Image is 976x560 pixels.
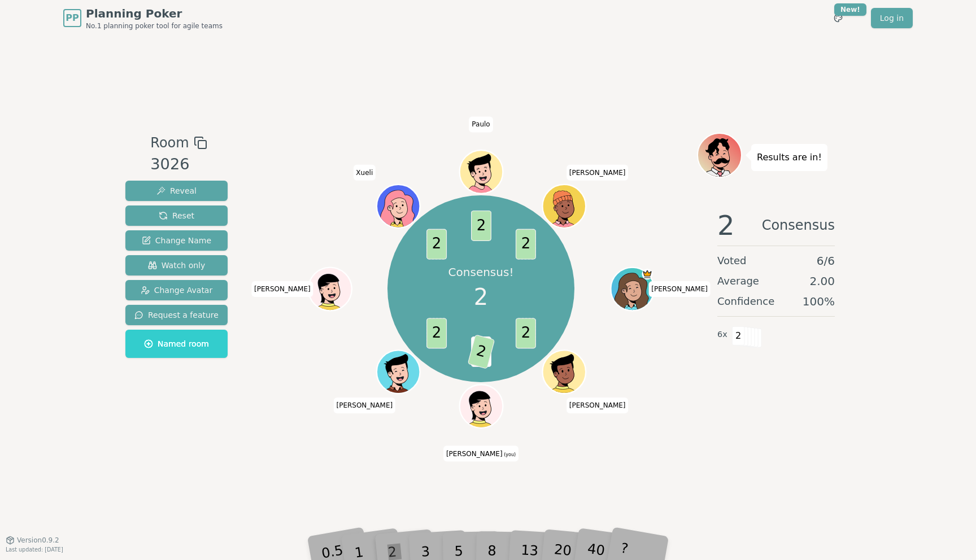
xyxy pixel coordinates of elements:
[757,150,822,165] p: Results are in!
[333,397,395,413] span: Click to change your name
[125,280,228,300] button: Change Avatar
[6,546,63,553] span: Last updated: [DATE]
[642,269,652,279] span: johanna is the host
[503,452,516,457] span: (you)
[567,164,629,180] span: Click to change your name
[809,273,835,289] span: 2.00
[125,181,228,201] button: Reveal
[461,386,502,426] button: Click to change your avatar
[834,3,866,16] div: New!
[448,264,514,280] p: Consensus!
[125,255,228,275] button: Watch only
[469,116,493,132] span: Click to change your name
[17,536,59,545] span: Version 0.9.2
[648,281,711,297] span: Click to change your name
[871,8,913,28] a: Log in
[86,6,223,21] span: Planning Poker
[251,281,313,297] span: Click to change your name
[353,164,376,180] span: Click to change your name
[125,330,228,358] button: Named room
[515,318,535,349] span: 2
[125,305,228,325] button: Request a feature
[134,309,219,321] span: Request a feature
[717,212,735,239] span: 2
[159,210,194,221] span: Reset
[66,11,79,25] span: PP
[717,329,727,341] span: 6 x
[150,153,207,176] div: 3026
[762,212,835,239] span: Consensus
[474,280,488,314] span: 2
[141,285,213,296] span: Change Avatar
[567,397,629,413] span: Click to change your name
[732,326,745,345] span: 2
[125,230,228,251] button: Change Name
[515,229,535,260] span: 2
[817,253,835,269] span: 6 / 6
[148,260,206,271] span: Watch only
[6,536,59,545] button: Version0.9.2
[803,294,835,309] span: 100 %
[717,253,747,269] span: Voted
[63,6,223,30] a: PPPlanning PokerNo.1 planning poker tool for agile teams
[142,235,211,246] span: Change Name
[426,229,447,260] span: 2
[717,273,759,289] span: Average
[443,445,518,461] span: Click to change your name
[467,334,495,369] span: 2
[717,294,774,309] span: Confidence
[426,318,447,349] span: 2
[86,21,223,30] span: No.1 planning poker tool for agile teams
[150,133,189,153] span: Room
[156,185,197,196] span: Reveal
[125,205,228,226] button: Reset
[144,338,209,349] span: Named room
[828,8,848,28] button: New!
[471,211,491,241] span: 2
